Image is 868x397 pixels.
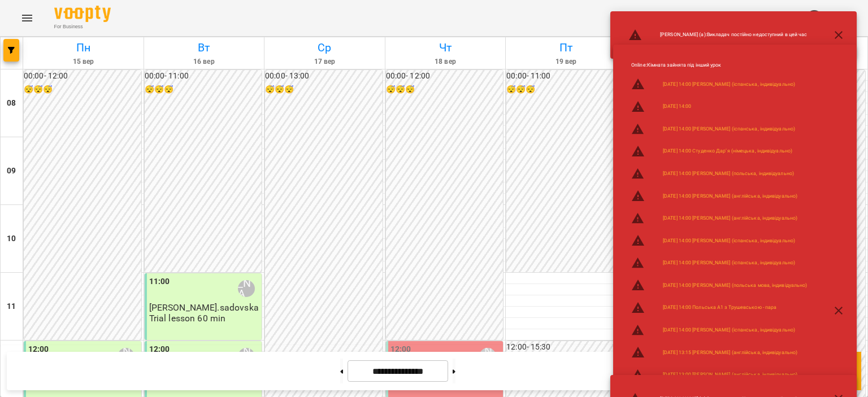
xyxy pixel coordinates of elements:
[7,300,16,313] h6: 11
[390,343,411,356] label: 12:00
[25,56,142,67] h6: 15 вер
[7,97,16,110] h6: 08
[663,326,795,334] a: [DATE] 14:00 [PERSON_NAME] (іспанська, індивідуально)
[145,84,262,96] h6: 😴😴😴
[149,302,259,313] span: [PERSON_NAME].sadovska
[238,280,255,297] div: Боднар Вікторія (а)
[506,341,624,354] h6: 12:00 - 15:30
[149,343,170,356] label: 12:00
[24,84,141,96] h6: 😴😴😴
[386,84,504,96] h6: 😴😴😴
[663,371,797,378] a: [DATE] 13:00 [PERSON_NAME] (англійська, індивідуально)
[506,84,624,96] h6: 😴😴😴
[265,70,383,82] h6: 00:00 - 13:00
[266,39,383,56] h6: Ср
[387,56,504,67] h6: 18 вер
[663,282,807,289] a: [DATE] 14:00 [PERSON_NAME] (польська мова, індивідуально)
[54,23,111,30] span: For Business
[25,39,142,56] h6: Пн
[146,39,263,56] h6: Вт
[663,215,797,222] a: [DATE] 14:00 [PERSON_NAME] (англійська, індивідуально)
[266,56,383,67] h6: 17 вер
[28,343,49,356] label: 12:00
[663,304,776,311] a: [DATE] 14:00 Польська А1 з Трушевською - пара
[663,103,691,110] a: [DATE] 14:00
[663,125,795,133] a: [DATE] 14:00 [PERSON_NAME] (іспанська, індивідуально)
[506,70,624,82] h6: 00:00 - 11:00
[619,24,816,46] li: [PERSON_NAME] (а) : Викладач постійно недоступний в цей час
[7,165,16,177] h6: 09
[663,193,797,200] a: [DATE] 14:00 [PERSON_NAME] (англійська, індивідуально)
[663,349,797,356] a: [DATE] 13:15 [PERSON_NAME] (англійська, індивідуально)
[54,6,111,22] img: Voopty Logo
[7,233,16,245] h6: 10
[622,57,816,73] li: Online : Кімната зайнята під інший урок
[387,39,504,56] h6: Чт
[24,70,141,82] h6: 00:00 - 12:00
[663,259,795,267] a: [DATE] 14:00 [PERSON_NAME] (іспанська, індивідуально)
[663,170,794,177] a: [DATE] 14:00 [PERSON_NAME] (польська, індивідуально)
[663,147,792,155] a: [DATE] 14:00 Студенко Дарʼя (німецька, індивідуально)
[145,70,262,82] h6: 00:00 - 11:00
[265,84,383,96] h6: 😴😴😴
[14,5,41,32] button: Menu
[386,70,504,82] h6: 00:00 - 12:00
[507,39,624,56] h6: Пт
[663,237,795,245] a: [DATE] 14:00 [PERSON_NAME] (іспанська, індивідуально)
[146,56,263,67] h6: 16 вер
[149,313,226,323] p: Trial lesson 60 min
[149,276,170,288] label: 11:00
[663,81,795,88] a: [DATE] 14:00 [PERSON_NAME] (іспанська, індивідуально)
[507,56,624,67] h6: 19 вер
